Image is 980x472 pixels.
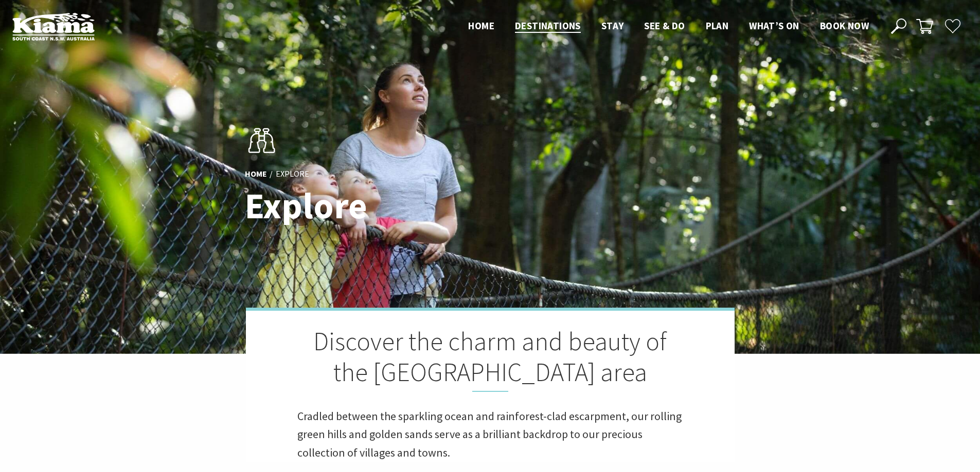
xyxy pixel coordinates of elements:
span: Plan [706,20,729,32]
span: Book now [820,20,869,32]
h1: Explore [245,186,536,225]
span: See & Do [644,20,685,32]
li: Explore [276,167,309,181]
span: What’s On [749,20,799,32]
nav: Main Menu [458,18,879,35]
h2: Discover the charm and beauty of the [GEOGRAPHIC_DATA] area [297,326,683,392]
span: Stay [601,20,624,32]
span: Cradled between the sparkling ocean and rainforest-clad escarpment, our rolling green hills and g... [297,409,682,459]
a: Home [245,168,267,180]
img: Kiama Logo [12,12,95,41]
span: Destinations [515,20,581,32]
span: Home [468,20,494,32]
